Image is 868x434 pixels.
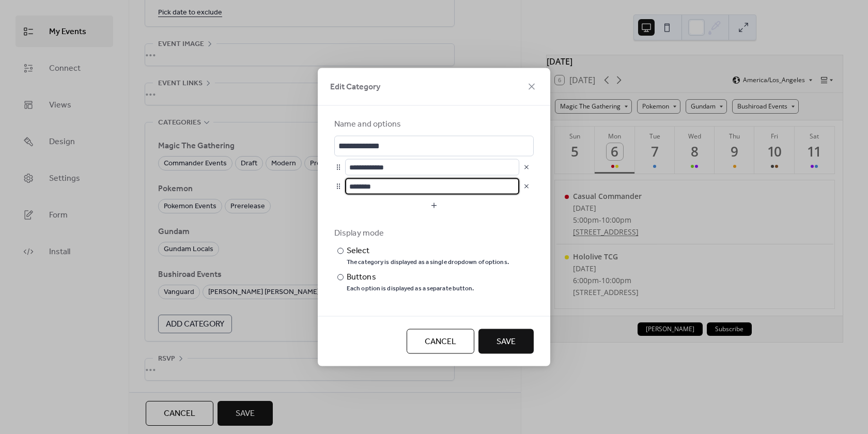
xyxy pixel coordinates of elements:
[334,118,532,131] div: Name and options
[334,227,532,240] div: Display mode
[347,258,509,267] div: The category is displayed as a single dropdown of options.
[478,329,534,354] button: Save
[497,336,516,348] span: Save
[347,245,507,257] div: Select
[347,285,474,293] div: Each option is displayed as a separate button.
[407,329,474,354] button: Cancel
[425,336,456,348] span: Cancel
[347,271,472,284] div: Buttons
[330,81,380,94] span: Edit Category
